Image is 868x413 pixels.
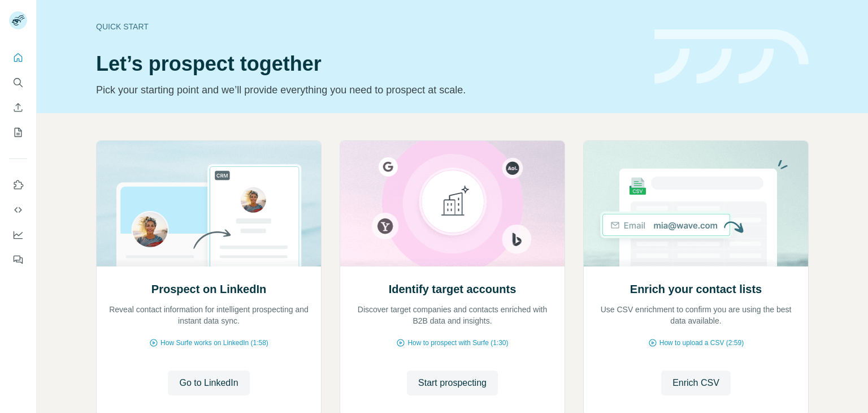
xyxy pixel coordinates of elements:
[407,371,498,395] button: Start prospecting
[661,371,731,395] button: Enrich CSV
[9,72,27,93] button: Search
[151,281,266,297] h2: Prospect on LinkedIn
[407,338,508,348] span: How to prospect with Surfe (1:30)
[9,249,27,270] button: Feedback
[340,141,565,266] img: Identify target accounts
[179,376,238,390] span: Go to LinkedIn
[9,97,27,118] button: Enrich CSV
[595,304,797,326] p: Use CSV enrichment to confirm you are using the best data available.
[168,371,249,395] button: Go to LinkedIn
[389,281,517,297] h2: Identify target accounts
[9,175,27,195] button: Use Surfe on LinkedIn
[630,281,762,297] h2: Enrich your contact lists
[583,141,809,266] img: Enrich your contact lists
[351,304,553,326] p: Discover target companies and contacts enriched with B2B data and insights.
[672,376,719,390] span: Enrich CSV
[96,21,641,32] div: Quick start
[9,48,27,68] button: Quick start
[108,304,310,326] p: Reveal contact information for intelligent prospecting and instant data sync.
[160,338,268,348] span: How Surfe works on LinkedIn (1:58)
[96,82,641,98] p: Pick your starting point and we’ll provide everything you need to prospect at scale.
[9,122,27,143] button: My lists
[659,338,744,348] span: How to upload a CSV (2:59)
[418,376,487,390] span: Start prospecting
[9,225,27,245] button: Dashboard
[9,200,27,220] button: Use Surfe API
[654,29,809,84] img: banner
[96,141,322,266] img: Prospect on LinkedIn
[96,53,641,75] h1: Let’s prospect together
